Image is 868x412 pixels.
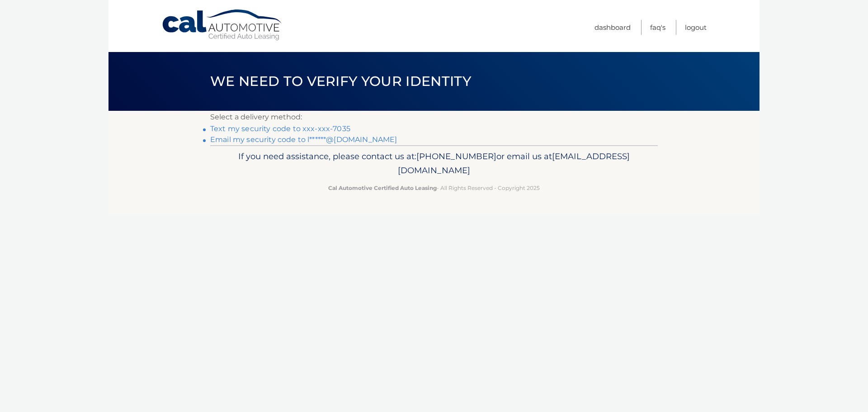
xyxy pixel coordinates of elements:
a: Text my security code to xxx-xxx-7035 [210,124,350,133]
span: [PHONE_NUMBER] [416,151,496,161]
a: FAQ's [650,20,665,35]
a: Logout [685,20,707,35]
strong: Cal Automotive Certified Auto Leasing [328,185,437,191]
p: If you need assistance, please contact us at: or email us at [216,149,652,178]
span: We need to verify your identity [210,73,471,90]
p: - All Rights Reserved - Copyright 2025 [216,183,652,193]
p: Select a delivery method: [210,111,658,123]
a: Dashboard [594,20,631,35]
a: Email my security code to l******@[DOMAIN_NAME] [210,135,397,144]
a: Cal Automotive [161,9,283,41]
